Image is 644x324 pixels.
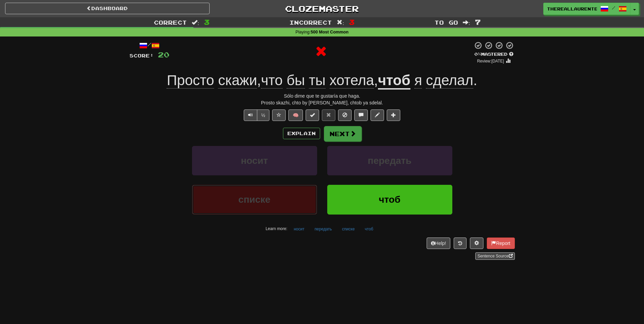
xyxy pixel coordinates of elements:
[272,109,286,121] button: Favorite sentence (alt+f)
[414,72,422,89] span: я
[322,109,335,121] button: Reset to 0% Mastered (alt+r)
[192,185,317,214] button: списке
[5,3,210,14] a: Dashboard
[354,109,368,121] button: Discuss sentence (alt+u)
[330,72,374,89] span: хотела
[167,72,378,88] span: , ,
[289,19,332,26] span: Incorrect
[218,72,257,89] span: скажи
[167,72,214,89] span: Просто
[309,72,326,89] span: ты
[129,93,515,99] div: Sólo dime que te gustaría que haga.
[306,109,319,121] button: Set this sentence to 100% Mastered (alt+m)
[261,72,283,89] span: что
[379,194,401,205] span: чтоб
[475,18,481,26] span: 7
[371,109,384,121] button: Edit sentence (alt+d)
[543,3,630,15] a: thereallaurente /
[410,72,477,89] span: .
[434,19,458,26] span: To go
[129,41,169,50] div: /
[612,5,615,10] span: /
[242,109,270,121] div: Text-to-speech controls
[349,18,355,26] span: 3
[244,109,257,121] button: Play sentence audio (ctl+space)
[129,99,515,106] div: Prosto skazhi, chto by [PERSON_NAME], chtob ya sdelal.
[192,20,199,25] span: :
[361,224,377,234] button: чтоб
[204,18,210,26] span: 3
[257,109,270,121] button: ½
[192,146,317,175] button: носит
[311,224,335,234] button: передать
[387,109,400,121] button: Add to collection (alt+a)
[463,20,470,25] span: :
[129,53,154,58] span: Score:
[241,155,268,166] span: носит
[338,109,352,121] button: Ignore sentence (alt+i)
[290,224,308,234] button: носит
[337,20,344,25] span: :
[454,238,467,249] button: Round history (alt+y)
[327,185,452,214] button: чтоб
[477,59,504,64] small: Review: [DATE]
[288,109,303,121] button: 🧠
[311,30,349,34] strong: 500 Most Common
[220,3,424,15] a: Clozemaster
[338,224,358,234] button: списке
[427,238,451,249] button: Help!
[475,252,515,260] a: Sentence Source
[487,238,515,249] button: Report
[474,51,481,57] span: 0 %
[266,226,287,231] small: Learn more:
[238,194,270,205] span: списке
[327,146,452,175] button: передать
[473,51,515,57] div: Mastered
[368,155,411,166] span: передать
[426,72,473,89] span: сделал
[378,72,410,90] u: чтоб
[154,19,187,26] span: Correct
[158,50,169,59] span: 20
[324,126,362,142] button: Next
[547,6,597,12] span: thereallaurente
[283,128,320,139] button: Explain
[287,72,305,89] span: бы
